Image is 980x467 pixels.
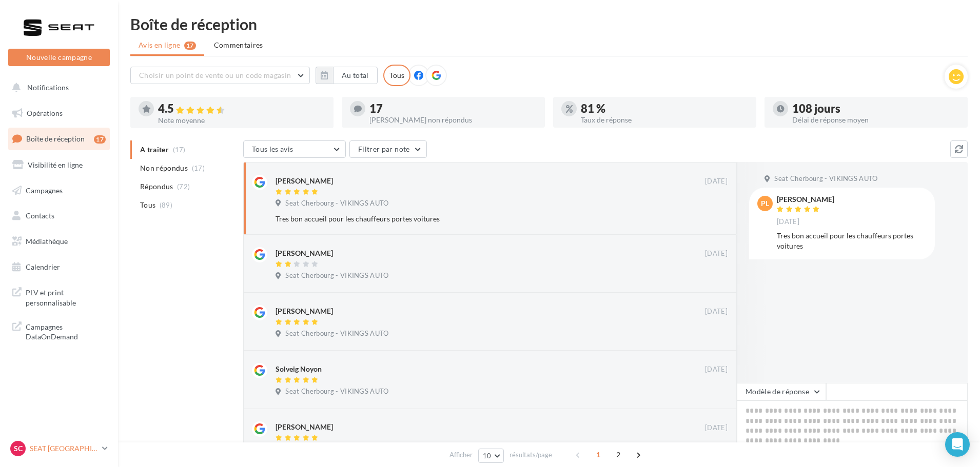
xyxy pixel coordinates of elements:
[158,117,325,124] div: Note moyenne
[243,140,346,158] button: Tous les avis
[777,231,927,251] div: Tres bon accueil pour les chauffeurs portes voitures
[705,249,728,258] span: [DATE]
[276,214,661,224] div: Tres bon accueil pour les chauffeurs portes voitures
[140,181,173,192] span: Répondus
[478,449,504,463] button: 10
[333,67,378,84] button: Au total
[26,134,85,143] span: Boîte de réception
[276,306,333,316] div: [PERSON_NAME]
[8,49,110,66] button: Nouvelle campagne
[140,200,155,210] span: Tous
[26,286,106,308] span: PLV et print personnalisable
[6,281,112,312] a: PLV et print personnalisable
[285,329,388,338] span: Seat Cherbourg - VIKINGS AUTO
[14,443,23,454] span: SC
[140,163,188,173] span: Non répondus
[737,383,826,400] button: Modèle de réponse
[509,450,552,460] span: résultats/page
[26,262,60,271] span: Calendrier
[945,432,970,457] div: Open Intercom Messenger
[6,231,112,252] a: Médiathèque
[27,109,63,117] span: Opérations
[705,177,728,186] span: [DATE]
[285,199,388,208] span: Seat Cherbourg - VIKINGS AUTO
[285,387,388,396] span: Seat Cherbourg - VIKINGS AUTO
[6,256,112,278] a: Calendrier
[610,446,626,463] span: 2
[590,446,606,463] span: 1
[276,248,333,258] div: [PERSON_NAME]
[761,198,769,209] span: PL
[8,439,110,458] a: SC SEAT [GEOGRAPHIC_DATA]
[276,422,333,432] div: [PERSON_NAME]
[316,67,378,84] button: Au total
[774,174,877,184] span: Seat Cherbourg - VIKINGS AUTO
[6,316,112,346] a: Campagnes DataOnDemand
[276,364,322,374] div: Solveig Noyon
[28,160,83,169] span: Visibilité en ligne
[130,16,968,32] div: Boîte de réception
[369,103,537,114] div: 17
[349,140,427,158] button: Filtrer par note
[252,145,293,153] span: Tous les avis
[26,186,63,194] span: Campagnes
[26,211,54,220] span: Contacts
[26,320,106,342] span: Campagnes DataOnDemand
[581,103,748,114] div: 81 %
[6,180,112,201] a: Campagnes
[777,217,799,227] span: [DATE]
[449,450,473,460] span: Afficher
[285,271,388,280] span: Seat Cherbourg - VIKINGS AUTO
[705,307,728,316] span: [DATE]
[705,423,728,433] span: [DATE]
[777,196,834,203] div: [PERSON_NAME]
[276,176,333,186] div: [PERSON_NAME]
[214,40,263,50] span: Commentaires
[483,452,492,460] span: 10
[192,164,205,172] span: (17)
[581,116,748,124] div: Taux de réponse
[6,154,112,176] a: Visibilité en ligne
[705,365,728,374] span: [DATE]
[139,71,291,79] span: Choisir un point de vente ou un code magasin
[369,116,537,124] div: [PERSON_NAME] non répondus
[26,237,68,246] span: Médiathèque
[94,135,106,144] div: 17
[792,116,959,124] div: Délai de réponse moyen
[158,103,325,115] div: 4.5
[6,103,112,124] a: Opérations
[27,83,69,92] span: Notifications
[383,65,410,86] div: Tous
[177,182,190,191] span: (72)
[160,201,172,209] span: (89)
[130,67,310,84] button: Choisir un point de vente ou un code magasin
[792,103,959,114] div: 108 jours
[30,443,98,454] p: SEAT [GEOGRAPHIC_DATA]
[6,128,112,150] a: Boîte de réception17
[6,77,108,98] button: Notifications
[6,205,112,227] a: Contacts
